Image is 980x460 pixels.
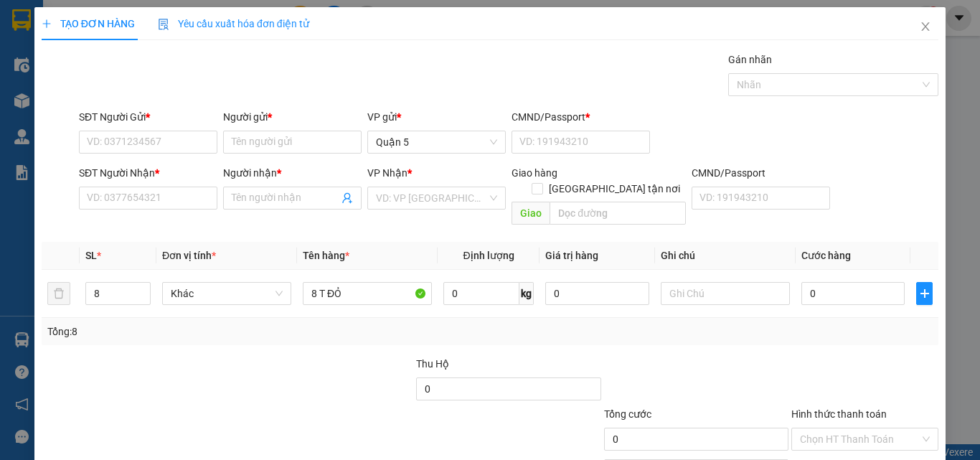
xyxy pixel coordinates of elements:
[79,165,217,181] div: SĐT Người Nhận
[917,288,932,299] span: plus
[158,19,169,30] img: icon
[171,283,283,304] span: Khác
[905,7,946,47] button: Close
[916,282,933,305] button: plus
[801,250,851,261] span: Cước hàng
[545,250,598,261] span: Giá trị hàng
[655,242,796,270] th: Ghi chú
[512,202,550,225] span: Giao
[791,408,887,420] label: Hình thức thanh toán
[728,54,772,65] label: Gán nhãn
[545,282,649,305] input: 0
[85,250,97,261] span: SL
[223,165,362,181] div: Người nhận
[223,109,362,125] div: Người gửi
[512,109,650,125] div: CMND/Passport
[512,167,557,179] span: Giao hàng
[79,109,217,125] div: SĐT Người Gửi
[42,19,52,29] span: plus
[341,192,353,204] span: user-add
[47,324,380,339] div: Tổng: 8
[42,18,135,29] span: TẠO ĐƠN HÀNG
[162,250,216,261] span: Đơn vị tính
[47,282,70,305] button: delete
[604,408,651,420] span: Tổng cước
[661,282,790,305] input: Ghi Chú
[303,282,432,305] input: VD: Bàn, Ghế
[367,167,407,179] span: VP Nhận
[550,202,686,225] input: Dọc đường
[920,21,931,32] span: close
[367,109,506,125] div: VP gửi
[158,18,309,29] span: Yêu cầu xuất hóa đơn điện tử
[416,358,449,370] span: Thu Hộ
[543,181,686,197] span: [GEOGRAPHIC_DATA] tận nơi
[692,165,830,181] div: CMND/Passport
[519,282,534,305] span: kg
[303,250,349,261] span: Tên hàng
[376,131,497,153] span: Quận 5
[463,250,514,261] span: Định lượng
